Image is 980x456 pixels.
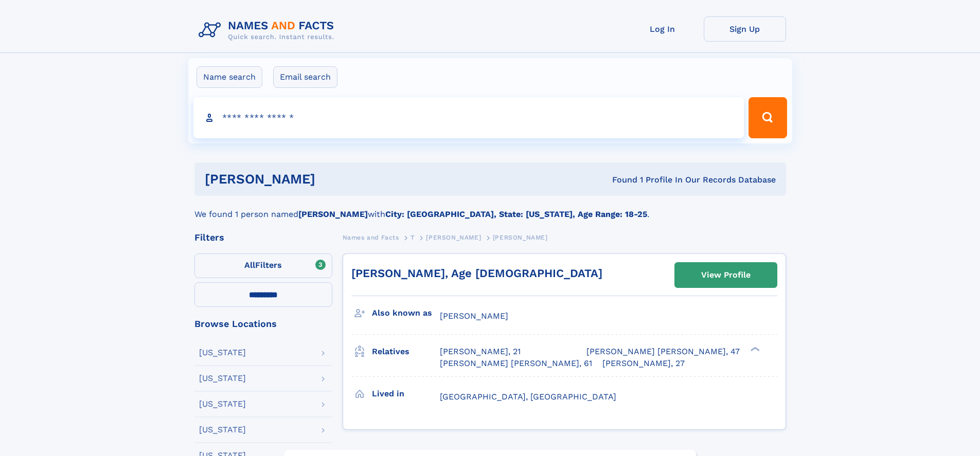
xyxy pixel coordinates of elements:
img: Logo Names and Facts [194,16,343,44]
div: Browse Locations [194,319,332,329]
h3: Relatives [372,343,440,360]
span: [PERSON_NAME] [493,234,548,241]
div: View Profile [701,263,751,287]
div: Filters [194,233,332,242]
a: [PERSON_NAME] [PERSON_NAME], 47 [586,346,740,357]
div: [US_STATE] [199,349,246,357]
h3: Also known as [372,304,440,322]
button: Search Button [749,97,787,138]
div: We found 1 person named with . [194,196,786,221]
h1: [PERSON_NAME] [205,173,464,186]
div: ❯ [748,346,760,353]
label: Email search [273,66,337,88]
div: [US_STATE] [199,400,246,408]
span: All [244,260,255,270]
label: Filters [194,253,332,278]
a: [PERSON_NAME], 27 [602,358,685,369]
a: Names and Facts [343,231,399,244]
b: City: [GEOGRAPHIC_DATA], State: [US_STATE], Age Range: 18-25 [385,209,647,219]
span: T [411,234,415,241]
b: [PERSON_NAME] [298,209,368,219]
a: Sign Up [704,16,786,42]
span: [GEOGRAPHIC_DATA], [GEOGRAPHIC_DATA] [440,392,616,402]
div: Found 1 Profile In Our Records Database [464,174,776,186]
div: [US_STATE] [199,374,246,382]
a: [PERSON_NAME], 21 [440,346,521,357]
a: Log In [621,16,704,42]
label: Name search [197,66,262,88]
a: T [411,231,415,244]
a: View Profile [675,263,777,287]
a: [PERSON_NAME], Age [DEMOGRAPHIC_DATA] [351,267,602,280]
a: [PERSON_NAME] [426,231,481,244]
a: [PERSON_NAME] [PERSON_NAME], 61 [440,358,592,369]
input: search input [193,97,744,138]
span: [PERSON_NAME] [426,234,481,241]
h3: Lived in [372,385,440,403]
div: [US_STATE] [199,426,246,434]
span: [PERSON_NAME] [440,311,508,321]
